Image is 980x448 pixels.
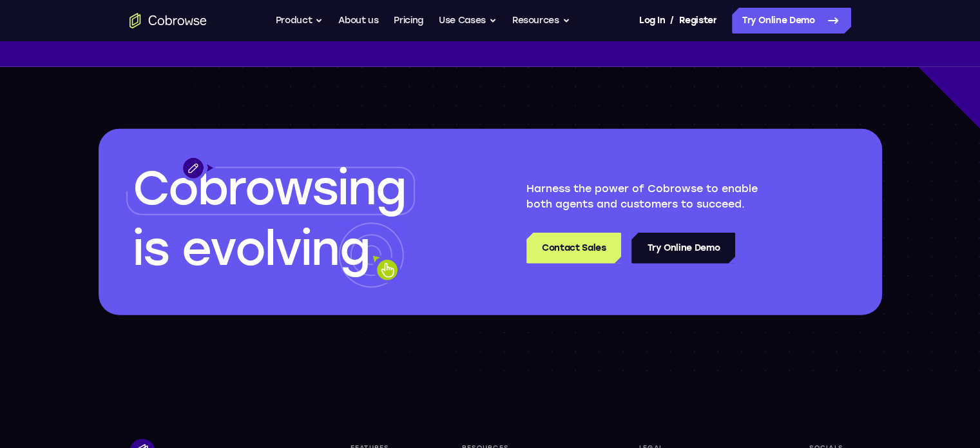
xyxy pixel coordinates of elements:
[526,181,785,212] p: Harness the power of Cobrowse to enable both agents and customers to succeed.
[670,13,674,28] span: /
[338,8,378,34] a: About us
[133,221,169,277] span: is
[631,233,735,264] a: Try Online Demo
[133,161,406,216] span: Cobrowsing
[526,233,621,264] a: Contact Sales
[394,8,423,34] a: Pricing
[732,8,851,34] a: Try Online Demo
[182,221,369,277] span: evolving
[639,8,665,34] a: Log In
[512,8,570,34] button: Resources
[130,13,207,28] a: Go to the home page
[276,8,323,34] button: Product
[679,8,716,34] a: Register
[439,8,497,34] button: Use Cases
